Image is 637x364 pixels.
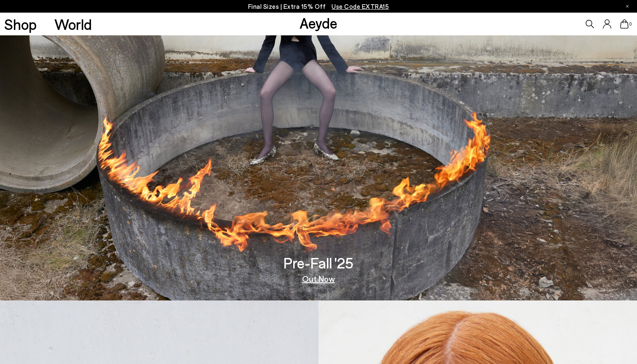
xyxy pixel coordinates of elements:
[302,274,335,283] a: Out Now
[4,17,37,32] a: Shop
[620,19,629,29] a: 0
[300,14,337,32] a: Aeyde
[284,255,353,270] h3: Pre-Fall '25
[248,1,389,12] p: Final Sizes | Extra 15% Off
[332,3,389,10] span: Navigate to /collections/ss25-final-sizes
[629,22,633,27] span: 0
[54,17,92,32] a: World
